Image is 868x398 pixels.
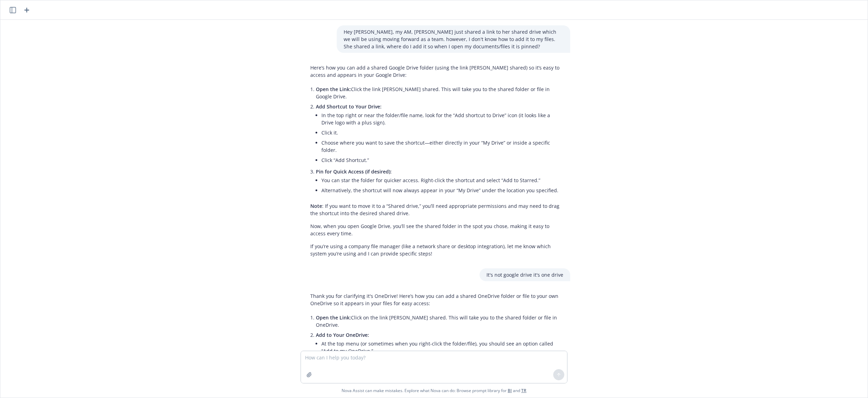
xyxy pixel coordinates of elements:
[321,339,563,356] li: At the top menu (or sometimes when you right-click the folder/file), you should see an option cal...
[316,84,563,101] li: Click the link [PERSON_NAME] shared. This will take you to the shared folder or file in Google Dr...
[508,388,512,393] a: BI
[310,202,563,217] p: : If you want to move it to a “Shared drive,” you’ll need appropriate permissions and may need to...
[321,128,563,138] li: Click it.
[321,185,563,195] li: Alternatively, the shortcut will now always appear in your “My Drive” under the location you spec...
[316,168,392,175] span: Pin for Quick Access (if desired):
[316,314,351,321] span: Open the Link:
[316,332,369,338] span: Add to Your OneDrive:
[310,203,322,209] span: Note
[342,383,526,398] span: Nova Assist can make mistakes. Explore what Nova can do: Browse prompt library for and
[316,103,382,110] span: Add Shortcut to Your Drive:
[321,110,563,128] li: In the top right or near the folder/file name, look for the “Add shortcut to Drive” icon (it look...
[344,28,563,50] p: Hey [PERSON_NAME], my AM, [PERSON_NAME] just shared a link to her shared drive which we will be u...
[486,271,563,278] p: It's not google drive it's one drive
[321,138,563,155] li: Choose where you want to save the shortcut—either directly in your “My Drive” or inside a specifi...
[316,86,351,92] span: Open the Link:
[310,64,563,79] p: Here’s how you can add a shared Google Drive folder (using the link [PERSON_NAME] shared) so it’s...
[321,175,563,185] li: You can star the folder for quicker access. Right-click the shortcut and select “Add to Starred.”
[316,312,563,330] li: Click on the link [PERSON_NAME] shared. This will take you to the shared folder or file in OneDrive.
[321,155,563,165] li: Click “Add Shortcut.”
[310,222,563,237] p: Now, when you open Google Drive, you’ll see the shared folder in the spot you chose, making it ea...
[310,243,563,257] p: If you’re using a company file manager (like a network share or desktop integration), let me know...
[310,292,563,307] p: Thank you for clarifying it's OneDrive! Here’s how you can add a shared OneDrive folder or file t...
[521,388,526,393] a: TR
